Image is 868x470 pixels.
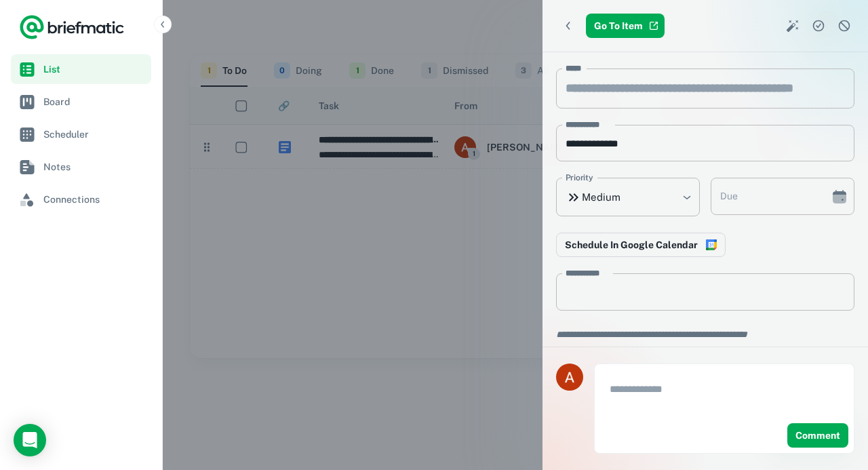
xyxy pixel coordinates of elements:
button: Dismiss task [834,16,854,36]
a: Connections [11,184,151,214]
button: Back [556,14,580,38]
a: Scheduler [11,119,151,149]
button: Smart Action [783,16,803,36]
span: List [43,62,146,77]
label: Priority [566,172,593,184]
a: Go To Item [586,14,665,38]
div: scrollable content [542,52,868,347]
span: Connections [43,192,146,207]
button: Connect to Google Calendar to reserve time in your schedule to complete this work [556,233,726,257]
a: Notes [11,152,151,182]
span: Scheduler [43,127,146,142]
a: Logo [19,14,125,41]
img: Alia Isleiman [556,364,583,391]
div: Medium [556,178,700,216]
a: Board [11,87,151,117]
a: List [11,54,151,84]
div: Open Intercom Messenger [14,424,46,456]
span: Notes [43,159,146,174]
button: Comment [787,423,848,448]
button: Choose date [826,183,853,210]
button: Complete task [808,16,829,36]
span: Board [43,94,146,109]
